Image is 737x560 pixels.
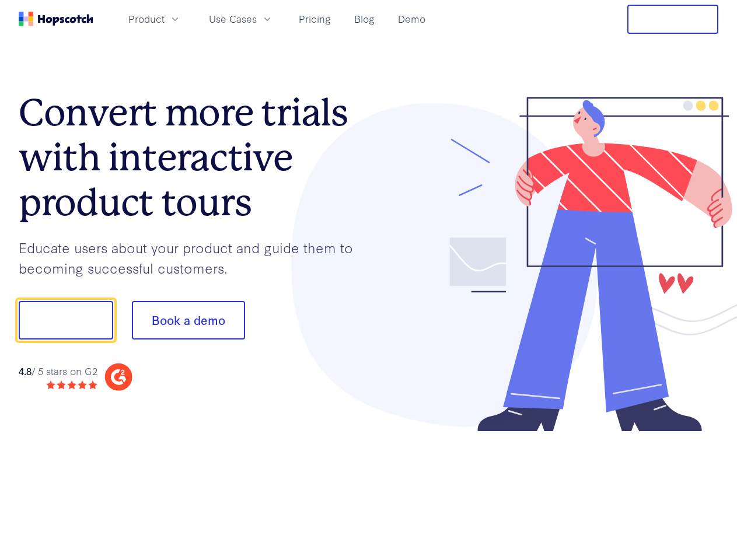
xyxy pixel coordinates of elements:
button: Product [121,9,188,29]
p: Educate users about your product and guide them to becoming successful customers. [19,237,369,278]
div: / 5 stars on G2 [19,364,97,379]
a: Demo [393,9,430,29]
a: Home [19,12,93,26]
button: Use Cases [202,9,280,29]
a: Blog [350,9,379,29]
span: Use Cases [209,12,257,26]
strong: 4.8 [19,364,32,377]
button: Free Trial [627,5,718,34]
h1: Convert more trials with interactive product tours [19,90,369,225]
span: Product [128,12,165,26]
button: Book a demo [132,301,245,339]
button: Show me! [19,301,113,339]
a: Pricing [294,9,336,29]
